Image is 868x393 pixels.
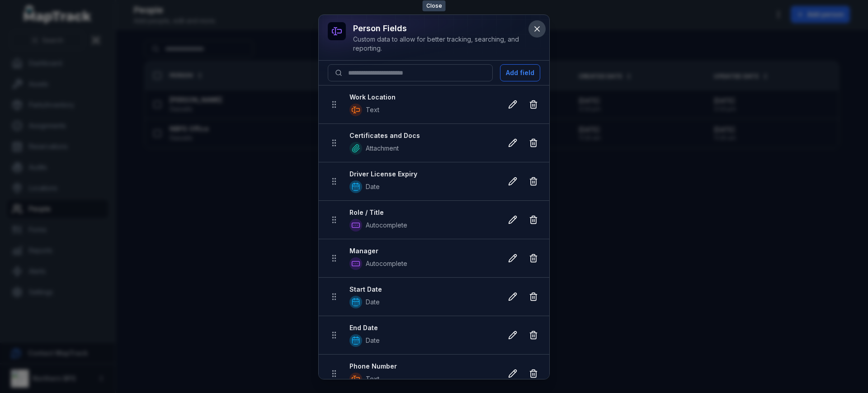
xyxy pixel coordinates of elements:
[366,374,379,384] span: Text
[366,259,407,268] span: Autocomplete
[349,93,495,102] strong: Work Location
[366,144,399,153] span: Attachment
[353,35,526,53] div: Custom data to allow for better tracking, searching, and reporting.
[349,285,495,294] strong: Start Date
[500,64,540,81] button: Add field
[349,208,495,217] strong: Role / Title
[423,0,446,11] span: Close
[366,105,379,114] span: Text
[366,221,407,230] span: Autocomplete
[349,362,495,371] strong: Phone Number
[366,336,380,345] span: Date
[349,246,495,256] strong: Manager
[353,22,526,35] h3: person fields
[366,298,380,307] span: Date
[349,323,495,332] strong: End Date
[349,170,495,179] strong: Driver License Expiry
[349,131,495,140] strong: Certificates and Docs
[366,182,380,191] span: Date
